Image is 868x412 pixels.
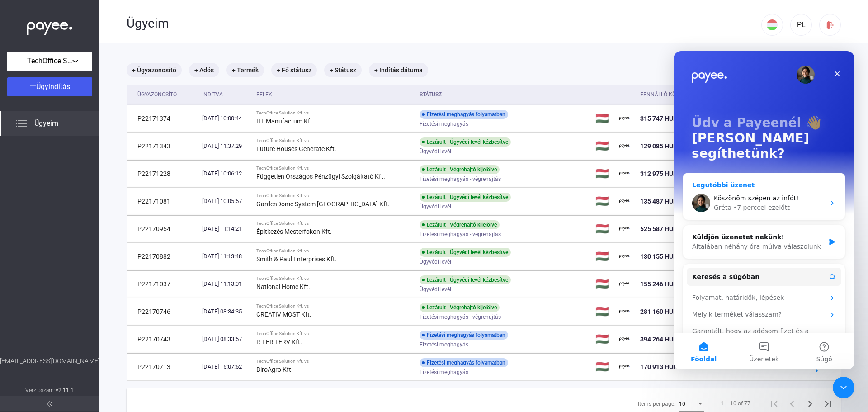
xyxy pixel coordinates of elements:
img: plus-white.svg [30,83,36,89]
span: Fizetési meghagyás [420,118,468,129]
strong: Független Országos Pénzügyi Szolgáltató Kft. [256,173,385,180]
div: TechOffice Solution Kft. vs [256,110,412,116]
td: P22171374 [127,105,198,132]
div: [DATE] 11:13:01 [202,279,250,289]
div: Lezárult | Ügyvédi levél kézbesítve [420,137,511,147]
div: TechOffice Solution Kft. vs [256,248,412,254]
button: TechOffice Solution Kft. [7,52,92,71]
div: TechOffice Solution Kft. vs [256,359,412,364]
span: Fizetési meghagyás - végrehajtás [420,174,501,185]
td: 🇭🇺 [592,270,616,298]
div: Indítva [202,89,250,100]
span: Fizetési meghagyás [420,367,468,378]
td: P22170713 [127,353,198,380]
mat-chip: + Adós [189,63,219,77]
span: Ügyindítás [36,82,70,91]
img: payee-logo [619,251,630,262]
div: TechOffice Solution Kft. vs [256,166,412,171]
iframe: Intercom live chat [674,51,854,369]
img: list.svg [16,118,27,129]
span: 281 160 HUF [640,308,677,315]
strong: v2.11.1 [56,387,74,393]
div: Ügyazonosító [137,89,177,100]
span: 130 155 HUF [640,253,677,260]
img: logout-red [826,20,835,30]
td: P22171037 [127,270,198,298]
img: payee-logo [619,196,630,207]
img: arrow-double-left-grey.svg [47,401,52,407]
td: P22170743 [127,326,198,353]
div: Lezárult | Ügyvédi levél kézbesítve [420,193,511,202]
div: Fennálló követelés [640,89,698,100]
div: [DATE] 11:14:21 [202,224,250,233]
td: P22171343 [127,133,198,160]
strong: National Home Kft. [256,283,310,290]
td: 🇭🇺 [592,105,616,132]
mat-chip: + Fő státusz [271,63,317,77]
button: logout-red [819,14,841,36]
div: Items per page: [638,398,675,409]
td: 🇭🇺 [592,326,616,353]
strong: Future Houses Generate Kft. [256,145,336,152]
span: 135 487 HUF [640,198,677,205]
img: payee-logo [619,113,630,124]
strong: R-FER TERV Kft. [256,338,302,346]
div: Ügyazonosító [137,89,195,100]
div: [DATE] 11:37:29 [202,142,250,151]
div: Fennálló követelés [640,89,718,100]
td: P22170746 [127,298,198,325]
mat-chip: + Státusz [324,63,362,77]
span: TechOffice Solution Kft. [27,56,72,66]
div: Indítva [202,89,223,100]
td: 🇭🇺 [592,188,616,215]
img: payee-logo [619,279,630,289]
mat-select: Items per page: [679,398,704,409]
th: Státusz [416,85,592,105]
button: PL [790,14,812,36]
td: 🇭🇺 [592,298,616,325]
img: payee-logo [619,306,630,317]
div: [DATE] 08:33:57 [202,335,250,344]
div: [DATE] 10:00:44 [202,114,250,123]
td: P22170954 [127,215,198,242]
div: TechOffice Solution Kft. vs [256,221,412,226]
div: TechOffice Solution Kft. vs [256,193,412,199]
div: Lezárult | Végrehajtó kijelölve [420,303,500,312]
img: payee-logo [619,223,630,234]
div: Ügyeim [127,16,761,31]
strong: HT Manufactum Kft. [256,118,314,125]
span: Ügyeim [34,118,58,129]
mat-chip: + Indítás dátuma [369,63,428,77]
div: [DATE] 11:13:48 [202,252,250,261]
span: 155 246 HUF [640,280,677,288]
strong: GardenDome System [GEOGRAPHIC_DATA] Kft. [256,200,390,208]
button: Ügyindítás [7,77,92,96]
td: 🇭🇺 [592,133,616,160]
div: Lezárult | Végrehajtó kijelölve [420,165,500,174]
img: payee-logo [619,168,630,179]
img: payee-logo [619,361,630,372]
strong: CREATIV MOST Kft. [256,311,311,318]
span: Ügyvédi levél [420,284,451,295]
div: TechOffice Solution Kft. vs [256,276,412,281]
td: P22170882 [127,243,198,270]
span: 312 975 HUF [640,170,677,177]
div: Lezárult | Ügyvédi levél kézbesítve [420,248,511,257]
